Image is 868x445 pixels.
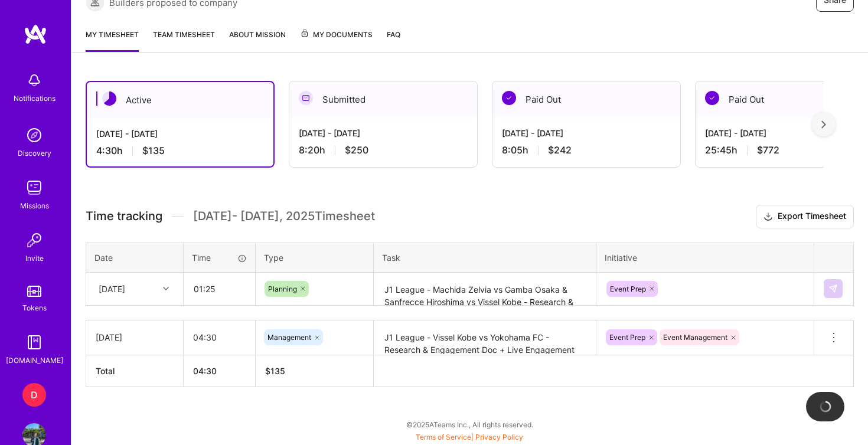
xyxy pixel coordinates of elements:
[374,243,596,272] th: Task
[96,127,264,140] div: [DATE] - [DATE]
[18,147,51,159] div: Discovery
[475,433,523,441] a: Privacy Policy
[22,331,46,354] img: guide book
[25,252,44,264] div: Invite
[153,28,215,52] a: Team timesheet
[14,92,56,104] div: Notifications
[142,145,165,157] span: $135
[828,284,838,293] img: Submit
[22,176,46,199] img: teamwork
[821,120,826,129] img: right
[256,243,374,272] th: Type
[96,331,174,343] div: [DATE]
[299,144,468,156] div: 8:20 h
[96,145,264,157] div: 4:30 h
[375,322,595,354] textarea: J1 League - Vissel Kobe vs Yokohama FC - Research & Engagement Doc + Live Engagement Manager
[300,28,373,52] a: My Documents
[387,28,400,52] a: FAQ
[102,91,116,106] img: Active
[86,243,184,272] th: Date
[289,81,477,117] div: Submitted
[300,28,373,41] span: My Documents
[184,273,254,305] input: HH:MM
[71,410,868,439] div: © 2025 ATeams Inc., All rights reserved.
[756,205,854,228] button: Export Timesheet
[824,279,844,298] div: null
[6,354,63,367] div: [DOMAIN_NAME]
[299,127,468,139] div: [DATE] - [DATE]
[184,355,256,387] th: 04:30
[492,81,680,117] div: Paid Out
[27,286,41,297] img: tokens
[86,28,139,52] a: My timesheet
[605,251,805,264] div: Initiative
[163,286,169,292] i: icon Chevron
[19,383,49,407] a: D
[609,333,645,342] span: Event Prep
[267,333,311,342] span: Management
[548,144,572,156] span: $242
[24,24,47,45] img: logo
[22,228,46,252] img: Invite
[22,123,46,147] img: discovery
[663,333,727,342] span: Event Management
[416,433,523,441] span: |
[22,383,46,407] div: D
[502,127,671,139] div: [DATE] - [DATE]
[757,144,779,156] span: $772
[86,355,184,387] th: Total
[299,91,313,105] img: Submitted
[817,399,833,414] img: loading
[99,283,125,295] div: [DATE]
[193,209,375,224] span: [DATE] - [DATE] , 2025 Timesheet
[502,144,671,156] div: 8:05 h
[22,302,47,314] div: Tokens
[192,251,247,264] div: Time
[502,91,516,105] img: Paid Out
[265,366,285,376] span: $ 135
[86,209,162,224] span: Time tracking
[268,284,297,293] span: Planning
[610,284,646,293] span: Event Prep
[416,433,471,441] a: Terms of Service
[87,82,273,118] div: Active
[763,211,773,223] i: icon Download
[375,274,595,305] textarea: J1 League - Machida Zelvia vs Gamba Osaka & Sanfrecce Hiroshima vs Vissel Kobe - Research & Engag...
[705,91,719,105] img: Paid Out
[184,322,255,353] input: HH:MM
[20,199,49,212] div: Missions
[229,28,286,52] a: About Mission
[22,68,46,92] img: bell
[345,144,368,156] span: $250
